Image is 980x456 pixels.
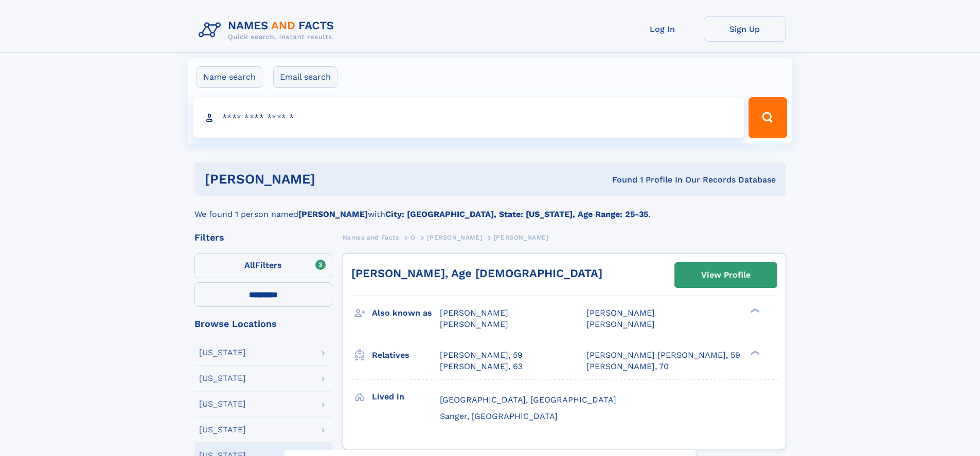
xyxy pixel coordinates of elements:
a: View Profile [675,263,777,287]
a: [PERSON_NAME], 70 [586,361,669,372]
span: O [411,234,416,241]
img: Logo Names and Facts [194,16,343,44]
span: [PERSON_NAME] [494,234,549,241]
a: Log In [621,16,704,42]
span: Sanger, [GEOGRAPHIC_DATA] [440,411,558,421]
b: City: [GEOGRAPHIC_DATA], State: [US_STATE], Age Range: 25-35 [385,209,648,219]
h3: Lived in [372,388,440,406]
div: [US_STATE] [199,426,246,434]
label: Name search [197,66,262,88]
div: Filters [194,233,332,242]
div: [US_STATE] [199,400,246,408]
span: [GEOGRAPHIC_DATA], [GEOGRAPHIC_DATA] [440,395,616,405]
a: [PERSON_NAME], 59 [440,350,523,361]
div: Found 1 Profile In Our Records Database [464,174,776,186]
a: [PERSON_NAME] [427,231,482,244]
a: [PERSON_NAME], Age [DEMOGRAPHIC_DATA] [351,267,602,280]
b: [PERSON_NAME] [298,209,368,219]
h3: Also known as [372,304,440,322]
label: Email search [273,66,337,88]
input: search input [193,97,744,138]
h1: [PERSON_NAME] [205,173,464,186]
div: View Profile [701,263,751,287]
div: Browse Locations [194,319,332,329]
div: [US_STATE] [199,374,246,382]
button: Search Button [749,97,787,138]
span: [PERSON_NAME] [427,234,482,241]
a: [PERSON_NAME], 63 [440,361,523,372]
span: [PERSON_NAME] [440,319,508,329]
div: We found 1 person named with . [194,196,786,221]
h3: Relatives [372,346,440,364]
a: [PERSON_NAME] [PERSON_NAME], 59 [586,350,740,361]
span: [PERSON_NAME] [586,308,655,318]
span: All [244,260,255,270]
div: [US_STATE] [199,349,246,357]
label: Filters [194,253,332,278]
a: O [411,231,416,244]
span: [PERSON_NAME] [440,308,508,318]
span: [PERSON_NAME] [586,319,655,329]
a: Names and Facts [343,231,399,244]
div: ❯ [748,307,760,314]
a: Sign Up [704,16,786,42]
div: ❯ [748,349,760,356]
